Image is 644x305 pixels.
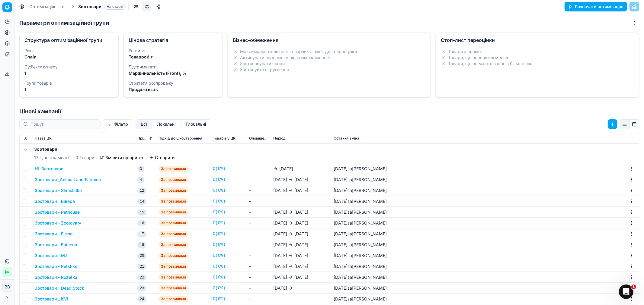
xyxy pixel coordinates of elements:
[233,49,426,55] li: Максимальна кількість товарних лінійок для переоцінки
[129,71,187,76] strong: Маржинальність (Front), %
[334,199,348,204] span: [DATE]
[233,38,426,42] div: Бізнес-обмеження
[334,231,387,237] div: за [PERSON_NAME]
[334,209,387,215] div: за [PERSON_NAME]
[279,166,293,172] span: [DATE]
[137,209,146,215] span: 15
[294,242,308,248] span: [DATE]
[24,49,114,53] dt: Рівні
[247,283,271,294] td: -
[213,285,226,291] a: 0(0%)
[35,231,72,237] button: Зоотовари - E-zoo
[334,264,348,269] span: [DATE]
[137,136,148,141] span: Пріоритет
[565,2,627,11] button: Розпочати оптимізацію
[159,285,188,291] span: За правилами
[148,135,154,141] button: Sorted by Пріоритет ascending
[213,187,226,193] a: 0(0%)
[294,253,308,259] span: [DATE]
[78,4,126,10] span: ЗоотовариНа старті
[247,250,271,261] td: -
[273,263,287,269] span: [DATE]
[334,188,348,193] span: [DATE]
[24,87,26,92] strong: 1
[137,253,146,259] span: 20
[137,220,146,226] span: 16
[334,177,348,182] span: [DATE]
[247,185,271,196] td: -
[273,274,287,280] span: [DATE]
[24,81,114,85] dt: Групи товарів
[2,282,12,292] button: ВВ
[159,187,188,193] span: За правилами
[334,220,387,226] div: за [PERSON_NAME]
[136,119,152,129] button: all
[294,231,308,237] span: [DATE]
[29,4,68,10] a: Оптимізаційні групи
[159,220,188,226] span: За правилами
[247,239,271,250] td: -
[159,198,188,204] span: За правилами
[441,49,634,55] li: Товари з промо.
[441,55,634,61] li: Товари, що перецінені менше
[137,242,146,248] span: 19
[129,38,218,42] div: Цінова стратегія
[159,231,188,237] span: За правилами
[247,207,271,218] td: -
[35,209,80,215] button: Зоотовари - Pethouse
[247,163,271,174] td: -
[3,282,12,291] span: ВВ
[137,285,146,291] span: 23
[14,107,644,116] h1: Цінові кампанії
[294,263,308,269] span: [DATE]
[35,274,77,280] button: Зоотовари - Rozetka
[247,272,271,283] td: -
[137,166,144,172] span: 3
[233,67,426,73] li: Застосуйте округлення
[334,198,387,204] div: за [PERSON_NAME]
[29,4,126,10] nav: breadcrumb
[334,209,348,215] span: [DATE]
[247,196,271,207] td: -
[35,220,81,226] button: Зоотовари - Zootovary
[247,261,271,272] td: -
[213,166,226,172] a: 0(0%)
[334,136,359,141] span: Остання зміна
[233,55,426,61] li: Активувати переоцінку від промо кампаній
[334,285,348,291] span: [DATE]
[213,220,226,226] a: 0(0%)
[24,38,114,42] div: Структура оптимізаційної групи
[334,253,348,258] span: [DATE]
[35,198,75,204] button: Зоотовари _ Вівера
[35,166,63,172] button: HL Зоотовари
[213,253,226,259] a: 0(0%)
[213,209,226,215] a: 0(0%)
[273,231,287,237] span: [DATE]
[247,228,271,239] td: -
[334,263,387,269] div: за [PERSON_NAME]
[334,296,348,301] span: [DATE]
[273,253,287,259] span: [DATE]
[273,220,287,226] span: [DATE]
[213,136,235,141] span: Товарів у ЦК
[631,285,636,289] span: 1
[273,285,287,291] span: [DATE]
[103,119,133,129] button: Фільтр
[294,220,308,226] span: [DATE]
[247,174,271,185] td: -
[334,166,387,172] div: за [PERSON_NAME]
[334,220,348,225] span: [DATE]
[24,65,114,69] dt: Суб'єкти бізнесу
[213,198,226,204] a: 0(0%)
[213,296,226,302] a: 0(0%)
[334,296,387,302] div: за [PERSON_NAME]
[129,49,218,53] dt: Ростити
[273,136,286,141] span: Період
[24,71,26,76] strong: 1
[294,209,308,215] span: [DATE]
[334,187,387,193] div: за [PERSON_NAME]
[137,188,146,194] span: 12
[213,274,226,280] a: 0(0%)
[159,296,188,302] span: За правилами
[129,81,218,85] dt: Стратегія розпродажу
